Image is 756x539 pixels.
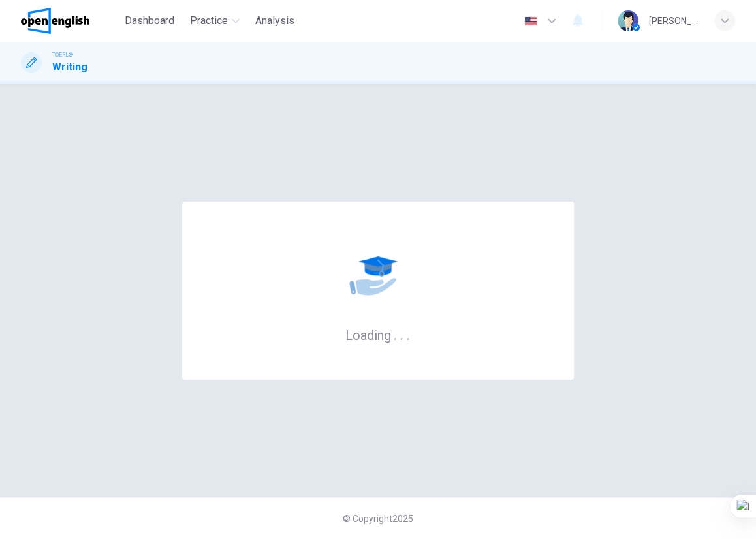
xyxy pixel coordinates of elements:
[400,323,404,345] h6: .
[21,8,119,34] a: OpenEnglish logo
[185,9,245,33] button: Practice
[649,13,699,29] div: [PERSON_NAME]
[52,50,73,59] span: TOEFL®
[52,59,87,75] h1: Writing
[190,13,228,29] span: Practice
[125,13,174,29] span: Dashboard
[255,13,294,29] span: Analysis
[250,9,300,33] button: Analysis
[119,9,180,33] button: Dashboard
[345,326,411,343] h6: Loading
[618,10,638,31] img: Profile picture
[343,514,413,524] span: © Copyright 2025
[393,323,398,345] h6: .
[21,8,89,34] img: OpenEnglish logo
[522,16,539,26] img: en
[406,323,411,345] h6: .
